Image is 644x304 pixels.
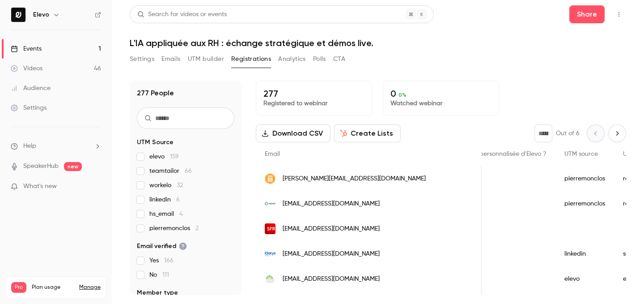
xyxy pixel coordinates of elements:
span: 4 [179,211,183,217]
span: linkedin [149,195,180,204]
p: 0 [390,88,491,99]
img: ravinala-airports.aero [265,274,275,284]
div: Search for videos or events [137,10,227,19]
div: pierremonclos [555,191,614,216]
a: SpeakerHub [23,162,59,171]
button: Next page [608,124,626,142]
div: Audience [11,84,51,93]
span: teamtailor [149,167,192,176]
span: 111 [162,272,169,278]
img: Elevo [11,8,25,22]
span: 32 [177,182,183,188]
span: [EMAIL_ADDRESS][DOMAIN_NAME] [283,274,380,284]
button: CTA [333,52,345,66]
span: Yes [149,256,174,265]
div: elevo [555,266,614,291]
span: UTM source [564,151,598,157]
span: 6 [176,197,180,203]
span: 159 [170,154,179,160]
span: Member type [137,288,178,297]
button: Polls [313,52,326,66]
button: Share [569,5,605,23]
img: neuf.fr [265,223,275,234]
span: What's new [23,182,57,191]
span: 0 % [398,92,407,98]
span: Help [23,141,36,151]
p: 277 [263,88,364,99]
button: Download CSV [256,124,330,142]
img: harrisfrance.fr [265,202,275,206]
span: workelo [149,181,183,190]
span: No [149,270,169,279]
a: Manage [79,284,101,291]
button: Emails [161,52,180,66]
div: Videos [11,64,42,73]
button: Settings [130,52,154,66]
span: new [64,162,82,171]
h1: L'IA appliquée aux RH : échange stratégique et démos live. [130,38,626,48]
span: elevo [149,152,179,161]
span: Email [265,151,280,157]
div: linkedin [555,241,614,266]
p: Watched webinar [390,99,491,108]
button: Analytics [278,52,306,66]
img: modjorh.fr [265,173,275,184]
button: UTM builder [188,52,224,66]
span: [EMAIL_ADDRESS][DOMAIN_NAME] [283,199,380,209]
span: [EMAIL_ADDRESS][DOMAIN_NAME] [283,224,380,234]
button: Registrations [231,52,271,66]
img: satys.com [265,248,275,259]
span: [PERSON_NAME][EMAIL_ADDRESS][DOMAIN_NAME] [283,174,426,184]
span: hs_email [149,210,183,218]
div: Events [11,44,42,53]
span: 2 [195,225,199,231]
span: [EMAIL_ADDRESS][DOMAIN_NAME] [283,249,380,259]
li: help-dropdown-opener [11,141,101,151]
span: pierremonclos [149,224,199,233]
span: Pro [11,282,26,293]
span: Email verified [137,242,187,251]
span: 166 [164,257,174,264]
span: Plan usage [32,284,74,291]
p: Registered to webinar [263,99,364,108]
button: Create Lists [334,124,401,142]
div: pierremonclos [555,166,614,191]
div: Settings [11,103,47,112]
span: UTM Source [137,138,174,147]
h6: Elevo [33,10,49,19]
span: 66 [185,168,192,174]
p: Out of 6 [556,129,580,138]
h1: 277 People [137,88,174,98]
